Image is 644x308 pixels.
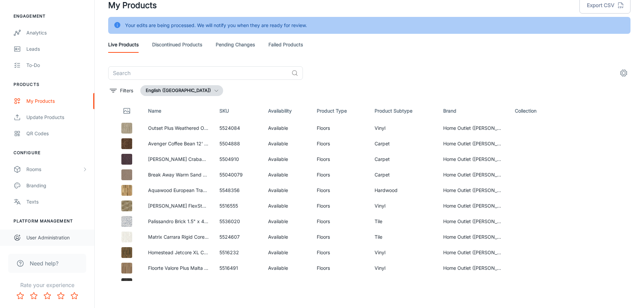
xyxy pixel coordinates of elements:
td: Floors [311,276,369,291]
button: Rate 5 star [68,289,81,303]
td: Home Outlet ([PERSON_NAME] & Company) [438,183,509,198]
th: Product Type [311,101,369,120]
svg: Thumbnail [123,107,131,115]
td: 5516232 [214,245,263,260]
td: Vinyl [369,276,438,291]
td: Carpet [369,167,438,183]
th: Availability [263,101,311,120]
td: 5524607 [214,229,263,245]
a: Failed Products [268,37,303,53]
td: Home Outlet ([PERSON_NAME] & Company) [438,151,509,167]
td: 5524084 [214,120,263,136]
td: Available [263,260,311,276]
td: 5524307 [214,276,263,291]
td: Available [263,276,311,291]
th: Collection [509,101,559,120]
td: Available [263,229,311,245]
div: QR Codes [26,130,88,137]
td: Available [263,120,311,136]
button: settings [617,66,630,80]
td: Available [263,245,311,260]
td: Home Outlet ([PERSON_NAME] & Company) [438,245,509,260]
td: Home Outlet ([PERSON_NAME] & Company) [438,276,509,291]
a: Discontinued Products [152,37,202,53]
td: Carpet [369,151,438,167]
button: Rate 4 star [54,289,68,303]
div: Branding [26,182,88,189]
a: Homestead Jetcore XL Country Retreat 7mm SPC Vinyl Flooring w/Pad [148,250,305,255]
a: Outset Plus Weathered Oak Waterproof SPC Vinyl Flooring w/Pad [148,125,293,131]
input: Search [108,66,289,80]
td: Home Outlet ([PERSON_NAME] & Company) [438,260,509,276]
td: Vinyl [369,260,438,276]
button: Rate 1 star [14,289,27,303]
td: Home Outlet ([PERSON_NAME] & Company) [438,198,509,214]
button: Rate 3 star [41,289,54,303]
td: Available [263,198,311,214]
td: 5536020 [214,214,263,229]
td: Tile [369,214,438,229]
a: Avenger Coffee Bean 12' Carpet [148,141,219,146]
p: Filters [120,87,133,94]
div: Your edits are being processed. We will notify you when they are ready for review. [125,19,307,32]
td: 55040079 [214,167,263,183]
div: User Administration [26,234,88,241]
td: Available [263,214,311,229]
td: Vinyl [369,198,438,214]
div: Rooms [26,166,82,173]
a: Break Away Warm Sand 12' Carpet [148,172,226,177]
a: [PERSON_NAME] FlexStep 12' Stonegate Winchester Brown Vinyl Sheet Floor [148,203,320,209]
a: Aquawood European Traditions [PERSON_NAME] Tahiti 5/16" x 5" x 48" Click [148,187,320,193]
td: 5548356 [214,183,263,198]
div: Analytics [26,29,88,37]
td: 5504888 [214,136,263,151]
th: Name [143,101,214,120]
button: filter [108,85,135,96]
td: Available [263,183,311,198]
a: Homestead Jetcore XL Mystic Oak 7mm SPC Vinyl Flooring w/Pad [148,281,295,286]
th: Brand [438,101,509,120]
span: Need help? [30,259,58,267]
div: Leads [26,45,88,53]
td: Vinyl [369,120,438,136]
th: SKU [214,101,263,120]
td: Floors [311,167,369,183]
th: Product Subtype [369,101,438,120]
td: Floors [311,198,369,214]
td: Tile [369,229,438,245]
td: Hardwood [369,183,438,198]
td: Available [263,167,311,183]
div: My Products [26,97,88,105]
td: Available [263,151,311,167]
td: Home Outlet ([PERSON_NAME] & Company) [438,136,509,151]
td: Floors [311,136,369,151]
td: 5504910 [214,151,263,167]
a: Palissandro Brick 1.5" x 4" Polished Marble Mosaic Tile [148,218,270,224]
button: Rate 2 star [27,289,41,303]
td: Home Outlet ([PERSON_NAME] & Company) [438,167,509,183]
td: Floors [311,214,369,229]
button: English ([GEOGRAPHIC_DATA]) [140,85,223,96]
a: [PERSON_NAME] Crabapple 12' Carpet [148,156,236,162]
td: Floors [311,229,369,245]
td: Home Outlet ([PERSON_NAME] & Company) [438,229,509,245]
a: Floorte Valore Plus Malta WPC Click Vinyl Plank w/Pad [148,265,269,271]
p: Rate your experience [5,281,89,289]
td: Floors [311,151,369,167]
td: Floors [311,260,369,276]
td: Home Outlet ([PERSON_NAME] & Company) [438,214,509,229]
div: To-do [26,62,88,69]
a: Pending Changes [216,37,255,53]
a: Matrix Carrara Rigid Core Vinyl Tile w/Pad [148,234,241,240]
td: Carpet [369,136,438,151]
td: Floors [311,120,369,136]
div: Update Products [26,114,88,121]
td: Floors [311,183,369,198]
td: Floors [311,245,369,260]
td: 5516555 [214,198,263,214]
a: Live Products [108,37,139,53]
td: Vinyl [369,245,438,260]
td: Available [263,136,311,151]
td: 5516491 [214,260,263,276]
div: Texts [26,198,88,206]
